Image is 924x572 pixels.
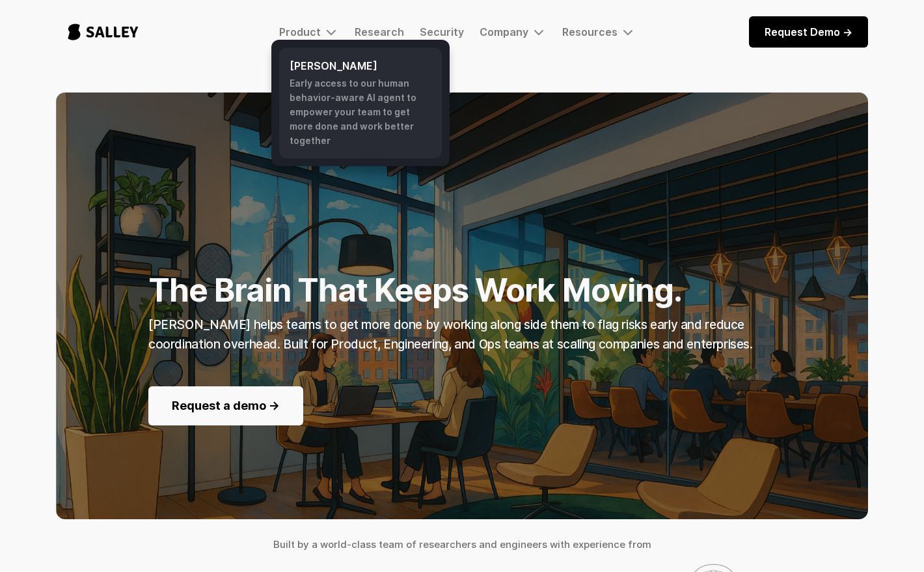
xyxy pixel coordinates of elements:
[279,48,442,158] a: [PERSON_NAME]Early access to our human behavior-aware AI agent to empower your team to get more d...
[271,40,450,166] nav: Product
[56,10,150,53] a: home
[420,25,464,38] a: Security
[279,24,339,40] div: Product
[562,24,636,40] div: Resources
[56,535,868,554] h4: Built by a world-class team of researchers and engineers with experience from
[148,317,753,352] strong: [PERSON_NAME] helps teams to get more done by working along side them to flag risks early and red...
[562,25,618,38] div: Resources
[480,24,547,40] div: Company
[290,76,431,148] div: Early access to our human behavior-aware AI agent to empower your team to get more done and work ...
[480,25,528,38] div: Company
[148,386,303,425] a: Request a demo ->
[279,25,321,38] div: Product
[290,58,431,74] h6: [PERSON_NAME]
[749,16,868,48] a: Request Demo ->
[355,25,404,38] a: Research
[148,271,682,309] strong: The Brain That Keeps Work Moving.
